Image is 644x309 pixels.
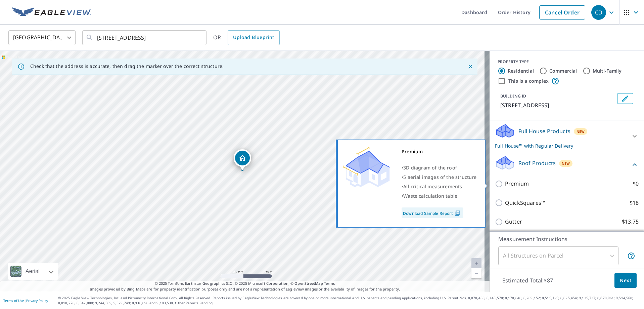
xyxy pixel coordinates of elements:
p: Gutter [505,218,522,226]
p: BUILDING ID [500,93,526,99]
div: PROPERTY TYPE [498,59,636,65]
a: Current Level 20, Zoom In Disabled [471,258,481,268]
div: Roof ProductsNew [495,155,639,174]
div: • [402,182,477,191]
div: CD [591,5,606,20]
span: 5 aerial images of the structure [403,174,476,180]
button: Next [614,273,637,288]
div: Full House ProductsNewFull House™ with Regular Delivery [495,123,639,149]
p: © 2025 Eagle View Technologies, Inc. and Pictometry International Corp. All Rights Reserved. Repo... [58,296,641,306]
p: Check that the address is accurate, then drag the marker over the correct structure. [30,63,224,69]
a: Current Level 20, Zoom Out [471,268,481,278]
p: Roof Products [518,159,556,167]
img: Pdf Icon [453,210,462,216]
label: Commercial [549,68,577,74]
img: EV Logo [12,7,91,17]
a: Privacy Policy [26,298,48,303]
button: Close [466,62,475,71]
p: $18 [630,199,639,207]
span: New [577,129,585,134]
div: Premium [402,147,477,156]
span: New [562,161,570,166]
p: Measurement Instructions [498,235,635,243]
a: Terms of Use [3,298,24,303]
a: Upload Blueprint [228,30,279,45]
div: Dropped pin, building 1, Residential property, 8004 Audrain Dr Saint Louis, MO 63121 [234,149,251,170]
span: Your report will include each building or structure inside the parcel boundary. In some cases, du... [627,252,635,260]
span: © 2025 TomTom, Earthstar Geographics SIO, © 2025 Microsoft Corporation, © [155,281,335,286]
span: All critical measurements [403,183,462,190]
span: Waste calculation table [403,193,457,199]
div: All Structures on Parcel [498,246,618,265]
label: Residential [508,68,534,74]
label: This is a complex [508,78,549,84]
p: Full House™ with Regular Delivery [495,142,627,149]
div: Aerial [24,263,42,280]
p: $0 [633,180,639,188]
label: Multi-Family [593,68,622,74]
img: Premium [343,147,390,187]
p: Full House Products [518,127,570,135]
p: [STREET_ADDRESS] [500,101,614,109]
p: $13.75 [622,218,639,226]
p: Premium [505,180,529,188]
input: Search by address or latitude-longitude [97,28,193,47]
span: Next [620,276,631,285]
button: Edit building 1 [617,93,633,104]
p: | [3,299,48,303]
p: QuickSquares™ [505,199,545,207]
a: OpenStreetMap [294,281,323,286]
div: • [402,191,477,201]
p: Estimated Total: $87 [497,273,558,288]
div: • [402,163,477,172]
a: Download Sample Report [402,207,463,218]
span: 3D diagram of the roof [403,164,457,171]
a: Terms [324,281,335,286]
div: OR [213,30,280,45]
span: Upload Blueprint [233,33,274,42]
div: [GEOGRAPHIC_DATA] [8,28,76,47]
div: Aerial [8,263,58,280]
a: Cancel Order [539,5,585,20]
div: • [402,172,477,182]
